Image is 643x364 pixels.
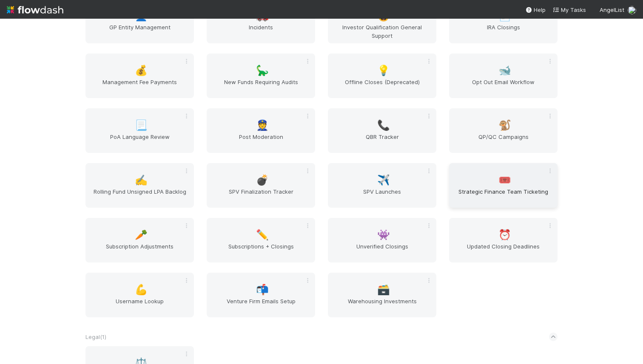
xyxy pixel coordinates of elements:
[256,120,269,131] span: 👮
[377,65,390,76] span: 💡
[328,163,436,208] a: ✈️SPV Launches
[452,78,554,95] span: Opt Out Email Workflow
[328,273,436,317] a: 🗃️Warehousing Investments
[207,273,315,317] a: 📬Venture Firm Emails Setup
[210,23,312,40] span: Incidents
[449,163,558,208] a: 🎟️Strategic Finance Team Ticketing
[85,273,194,317] a: 💪Username Lookup
[89,297,191,314] span: Username Lookup
[600,6,624,13] span: AngelList
[89,133,191,150] span: PoA Language Review
[498,175,511,186] span: 🎟️
[207,218,315,262] a: ✏️Subscriptions + Closings
[498,120,511,131] span: 🐒
[328,54,436,98] a: 💡Offline Closes (Deprecated)
[89,242,191,259] span: Subscription Adjustments
[331,297,433,314] span: Warehousing Investments
[207,108,315,153] a: 👮Post Moderation
[85,163,194,208] a: ✍️Rolling Fund Unsigned LPA Backlog
[525,6,546,14] div: Help
[328,218,436,262] a: 👾Unverified Closings
[449,218,558,262] a: ⏰Updated Closing Deadlines
[89,187,191,204] span: Rolling Fund Unsigned LPA Backlog
[328,108,436,153] a: 📞QBR Tracker
[207,163,315,208] a: 💣SPV Finalization Tracker
[552,6,586,14] a: My Tasks
[331,78,433,95] span: Offline Closes (Deprecated)
[449,108,558,153] a: 🐒QP/QC Campaigns
[452,187,554,204] span: Strategic Finance Team Ticketing
[210,242,312,259] span: Subscriptions + Closings
[498,229,511,240] span: ⏰
[377,284,390,295] span: 🗃️
[377,120,390,131] span: 📞
[207,54,315,98] a: 🦕New Funds Requiring Audits
[85,54,194,98] a: 💰Management Fee Payments
[498,65,511,76] span: 🐋
[210,187,312,204] span: SPV Finalization Tracker
[256,284,269,295] span: 📬
[452,242,554,259] span: Updated Closing Deadlines
[628,6,636,14] img: avatar_d2b43477-63dc-4e62-be5b-6fdd450c05a1.png
[331,133,433,150] span: QBR Tracker
[331,23,433,40] span: Investor Qualification General Support
[89,23,191,40] span: GP Entity Management
[256,229,269,240] span: ✏️
[7,3,63,17] img: logo-inverted-e16ddd16eac7371096b0.svg
[85,218,194,262] a: 🥕Subscription Adjustments
[552,6,586,13] span: My Tasks
[377,175,390,186] span: ✈️
[210,78,312,95] span: New Funds Requiring Audits
[377,229,390,240] span: 👾
[452,133,554,150] span: QP/QC Campaigns
[85,333,106,340] span: Legal ( 1 )
[135,120,148,131] span: 📃
[331,187,433,204] span: SPV Launches
[135,284,148,295] span: 💪
[331,242,433,259] span: Unverified Closings
[135,175,148,186] span: ✍️
[452,23,554,40] span: IRA Closings
[89,78,191,95] span: Management Fee Payments
[135,65,148,76] span: 💰
[256,175,269,186] span: 💣
[256,65,269,76] span: 🦕
[135,229,148,240] span: 🥕
[210,297,312,314] span: Venture Firm Emails Setup
[85,108,194,153] a: 📃PoA Language Review
[449,54,558,98] a: 🐋Opt Out Email Workflow
[210,133,312,150] span: Post Moderation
